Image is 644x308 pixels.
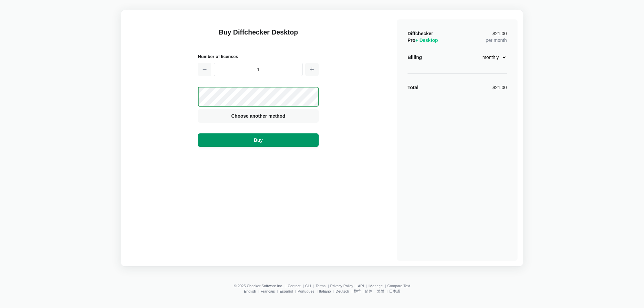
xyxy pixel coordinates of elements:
[408,85,418,90] strong: Total
[365,289,372,293] a: 简体
[408,38,438,43] span: Pro
[387,284,410,288] a: Compare Text
[492,84,507,91] div: $21.00
[198,133,319,147] button: Buy
[415,38,438,43] span: + Desktop
[305,284,311,288] a: CLI
[198,53,319,60] h2: Number of licenses
[316,284,326,288] a: Terms
[244,289,256,293] a: English
[486,30,507,44] div: per month
[408,31,433,36] span: Diffchecker
[408,54,422,61] div: Billing
[336,289,349,293] a: Deutsch
[354,289,360,293] a: हिन्दी
[198,109,319,123] button: Choose another method
[234,284,288,288] li: © 2025 Checker Software Inc.
[261,289,275,293] a: Français
[253,137,264,143] span: Buy
[389,289,400,293] a: 日本語
[358,284,364,288] a: API
[230,113,286,119] span: Choose another method
[214,63,303,76] input: 1
[298,289,314,293] a: Português
[377,289,384,293] a: 繁體
[319,289,331,293] a: Italiano
[330,284,353,288] a: Privacy Policy
[492,31,507,36] span: $21.00
[369,284,383,288] a: iManage
[288,284,301,288] a: Contact
[279,289,293,293] a: Español
[198,27,319,45] h1: Buy Diffchecker Desktop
